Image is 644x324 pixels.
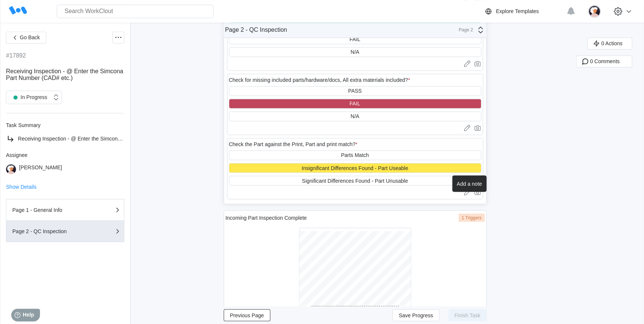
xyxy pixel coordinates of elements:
button: Finish Task [448,309,486,321]
div: Parts Match [341,152,369,158]
span: 0 Actions [601,41,622,46]
div: Page 2 - QC Inspection [225,27,287,33]
button: Go Back [6,31,46,43]
span: Go Back [20,35,40,40]
span: Finish Task [454,312,480,318]
span: Receiving Inspection - @ Enter the Simcona Part Number (CAD# etc.) [6,68,123,81]
button: Save Progress [392,309,439,321]
div: N/A [351,113,359,119]
div: Incoming Part Inspection Complete [225,215,307,220]
div: In Progress [10,92,47,102]
div: Insignificant Differences Found - Part Useable [302,165,408,171]
img: user-4.png [6,164,16,174]
span: 0 Comments [590,59,619,64]
span: Receiving Inspection - @ Enter the Simcona Part Number (CAD# etc.) [18,136,180,142]
div: 1 Triggers [458,213,484,222]
div: Task Summary [6,122,124,128]
div: [PERSON_NAME] [19,164,62,174]
span: Save Progress [399,312,433,318]
div: Page 1 - General Info [12,207,87,212]
a: Receiving Inspection - @ Enter the Simcona Part Number (CAD# etc.) [6,134,124,143]
button: 0 Comments [576,55,632,67]
button: Previous Page [224,309,270,321]
div: Page 2 [454,27,473,33]
div: FAIL [349,101,360,107]
button: Show Details [6,184,37,189]
div: PASS [348,88,361,94]
button: Page 1 - General Info [6,199,124,220]
div: Page 2 - QC Inspection [12,228,87,234]
div: Assignee [6,152,124,158]
a: Explore Templates [484,7,563,16]
div: FAIL [349,36,360,42]
div: Check for missing included parts/hardware/docs, All extra materials included? [229,77,410,83]
button: Page 2 - QC Inspection [6,220,124,242]
input: Search WorkClout [57,4,214,18]
img: user-4.png [588,5,601,18]
div: Add a note [452,175,486,192]
div: Explore Templates [496,8,539,14]
div: Check the Part against the Print, Part and print match? [229,141,358,147]
div: #17892 [6,52,26,59]
div: N/A [351,49,359,55]
button: 0 Actions [587,37,632,49]
span: Previous Page [230,312,264,318]
div: Significant Differences Found - Part Unusable [302,178,408,183]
